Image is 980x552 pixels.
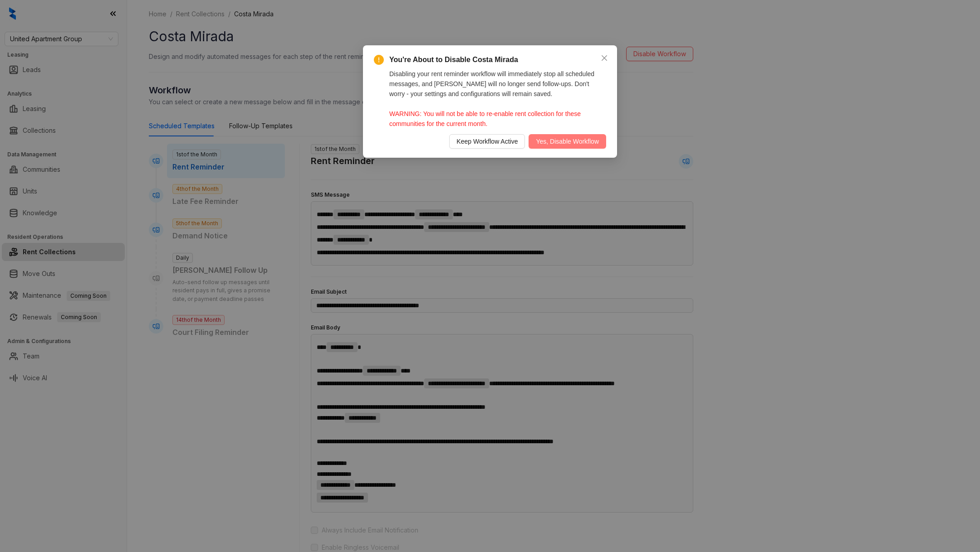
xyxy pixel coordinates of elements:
[374,55,384,65] span: exclamation-circle
[456,136,518,146] span: Keep Workflow Active
[601,54,608,62] span: close
[389,109,606,129] p: WARNING: You will not be able to re-enable rent collection for these communities for the current ...
[389,69,606,99] p: Disabling your rent reminder workflow will immediately stop all scheduled messages, and [PERSON_N...
[597,51,612,65] button: Close
[536,136,599,146] span: Yes, Disable Workflow
[529,134,606,149] button: Yes, Disable Workflow
[449,134,525,149] button: Keep Workflow Active
[389,54,606,65] span: You're About to Disable Costa Mirada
